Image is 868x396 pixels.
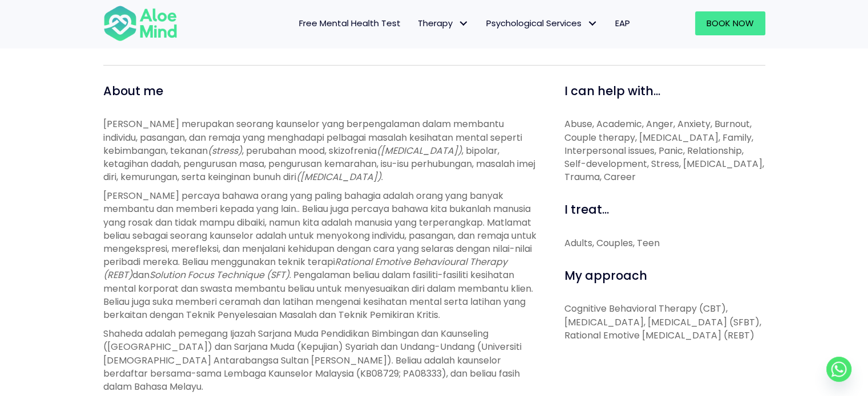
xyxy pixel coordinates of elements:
a: TherapyTherapy: submenu [409,11,478,35]
span: EAP [615,17,630,29]
span: ([MEDICAL_DATA]) [296,170,381,183]
span: Free Mental Health Test [299,17,401,29]
a: Book Now [695,11,765,35]
a: EAP [607,11,639,35]
span: Solution Focus Technique (SFT) [150,268,289,281]
span: Psychological Services [486,17,598,29]
span: [PERSON_NAME] percaya bahawa orang yang paling bahagia adalah orang yang banyak membantu dan memb... [103,189,536,268]
span: Book Now [706,17,754,29]
span: , perubahan mood, skizofrenia [242,144,377,157]
nav: Menu [192,11,639,35]
a: Free Mental Health Test [290,11,409,35]
span: (stress) [208,144,242,157]
span: Psychological Services: submenu [584,15,601,32]
p: Cognitive Behavioral Therapy (CBT), [MEDICAL_DATA], [MEDICAL_DATA] (SFBT), Rational Emotive [MEDI... [564,302,765,342]
span: dan [132,268,150,281]
a: Whatsapp [826,357,851,382]
span: Therapy [418,17,469,29]
span: I treat... [564,201,609,218]
img: Aloe mind Logo [103,5,177,42]
span: Rational Emotive Behavioural Therapy (REBT) [103,255,507,281]
p: Abuse, Academic, Anger, Anxiety, Burnout, Couple therapy, [MEDICAL_DATA], Family, Interpersonal i... [564,117,765,183]
span: My approach [564,267,647,284]
span: , bipolar, ketagihan dadah, pengurusan masa, pengurusan kemarahan, isu-isu perhubungan, masalah i... [103,144,535,183]
span: [PERSON_NAME] merupakan seorang kaunselor yang berpengalaman dalam membantu individu, pasangan, d... [103,117,522,157]
span: Therapy: submenu [455,15,472,32]
a: Psychological ServicesPsychological Services: submenu [478,11,607,35]
span: . [381,170,383,183]
span: I can help with... [564,83,660,99]
span: . Pengalaman beliau dalam fasiliti-fasiliti kesihatan mental korporat dan swasta membantu beliau ... [103,268,533,321]
span: Shaheda adalah pemegang Ijazah Sarjana Muda Pendidikan Bimbingan dan Kaunseling ([GEOGRAPHIC_DATA... [103,327,522,393]
span: About me [103,83,163,99]
div: Adults, Couples, Teen [564,236,765,250]
span: (​​[MEDICAL_DATA]) [377,144,462,157]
